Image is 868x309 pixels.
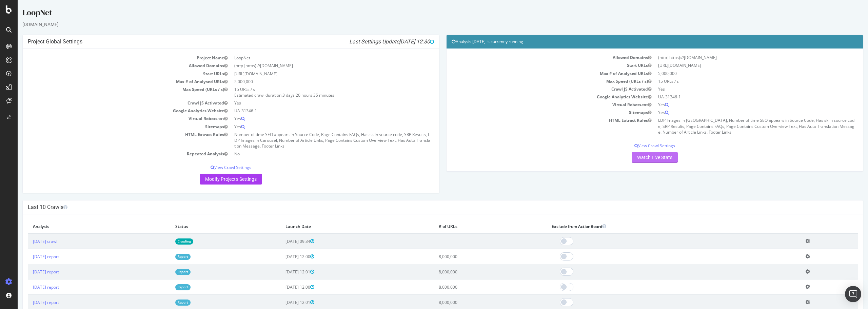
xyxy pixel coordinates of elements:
[10,99,213,107] td: Crawl JS Activated
[434,93,637,101] td: Google Analytics Website
[10,107,213,115] td: Google Analytics Website
[10,150,213,158] td: Repeated Analysis
[158,269,173,275] a: Report
[529,219,783,233] th: Exclude from ActionBoard
[637,93,840,101] td: UA-31346-1
[213,62,416,70] td: (http|https)://[DOMAIN_NAME]
[416,279,529,295] td: 8,000,000
[637,101,840,109] td: Yes
[637,61,840,69] td: [URL][DOMAIN_NAME]
[381,38,416,45] span: [DATE] 12:30
[10,219,153,233] th: Analysis
[213,123,416,131] td: Yes
[268,238,297,244] span: [DATE] 09:34
[10,62,213,70] td: Allowed Domains
[158,284,173,290] a: Report
[416,249,529,264] td: 8,000,000
[434,143,840,149] p: View Crawl Settings
[10,115,213,122] td: Virtual Robots.txt
[637,77,840,85] td: 15 URLs / s
[158,300,173,305] a: Report
[213,70,416,78] td: [URL][DOMAIN_NAME]
[182,174,244,185] a: Modify Project's Settings
[637,116,840,136] td: LDP Images in [GEOGRAPHIC_DATA], Number of time SEO appears in Source Code, Has sk in source code...
[434,54,637,61] td: Allowed Domains
[265,92,317,98] span: 3 days 20 hours 35 minutes
[434,101,637,109] td: Virtual Robots.txt
[10,131,213,150] td: HTML Extract Rules
[416,219,529,233] th: # of URLs
[213,107,416,115] td: UA-31346-1
[10,204,840,211] h4: Last 10 Crawls
[434,38,840,45] h4: Analysis [DATE] is currently running
[268,254,297,259] span: [DATE] 12:00
[213,150,416,158] td: No
[637,54,840,61] td: (http|https)://[DOMAIN_NAME]
[614,152,660,163] a: Watch Live Stats
[263,219,416,233] th: Launch Date
[845,286,861,302] div: Open Intercom Messenger
[15,238,40,244] a: [DATE] crawl
[15,254,41,259] a: [DATE] report
[434,70,637,77] td: Max # of Analysed URLs
[434,85,637,93] td: Crawl JS Activated
[268,269,297,275] span: [DATE] 12:01
[10,70,213,78] td: Start URLs
[10,54,213,62] td: Project Name
[332,38,416,45] i: Last Settings Update
[213,54,416,62] td: LoopNet
[268,284,297,290] span: [DATE] 12:00
[434,77,637,85] td: Max Speed (URLs / s)
[15,269,41,275] a: [DATE] report
[15,284,41,290] a: [DATE] report
[434,116,637,136] td: HTML Extract Rules
[213,78,416,85] td: 5,000,000
[213,131,416,150] td: Number of time SEO appears in Source Code, Page Contains FAQs, Has sk in source code, SRP Results...
[153,219,263,233] th: Status
[10,85,213,99] td: Max Speed (URLs / s)
[5,21,846,28] div: [DOMAIN_NAME]
[15,300,41,305] a: [DATE] report
[10,38,416,45] h4: Project Global Settings
[213,115,416,122] td: Yes
[637,85,840,93] td: Yes
[213,99,416,107] td: Yes
[10,123,213,131] td: Sitemaps
[5,7,846,21] div: LoopNet
[416,264,529,279] td: 8,000,000
[158,238,176,244] a: Crawling
[158,254,173,259] a: Report
[637,109,840,116] td: Yes
[434,61,637,69] td: Start URLs
[10,78,213,85] td: Max # of Analysed URLs
[268,300,297,305] span: [DATE] 12:01
[637,70,840,77] td: 5,000,000
[434,109,637,116] td: Sitemaps
[10,165,416,170] p: View Crawl Settings
[213,85,416,99] td: 15 URLs / s Estimated crawl duration:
